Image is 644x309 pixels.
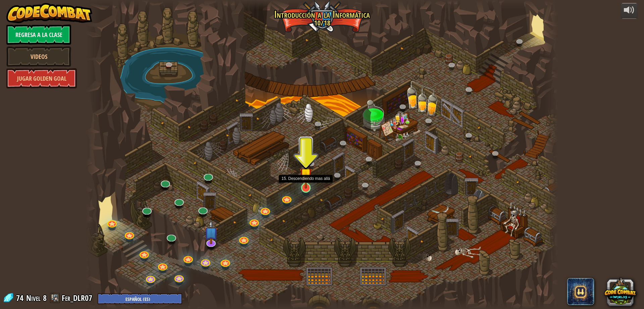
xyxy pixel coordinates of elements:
[6,25,71,45] a: Regresa a la clase
[6,68,77,88] a: Jugar Golden Goal
[6,46,71,67] a: Videos
[204,220,218,244] img: level-banner-unstarted-subscriber.png
[62,293,94,303] a: Fer_DLR07
[621,3,638,19] button: Ajustar volúmen
[300,160,312,189] img: level-banner-started.png
[16,293,25,303] span: 74
[6,3,92,23] img: CodeCombat - Learn how to code by playing a game
[43,293,47,303] span: 8
[26,293,41,304] span: Nivel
